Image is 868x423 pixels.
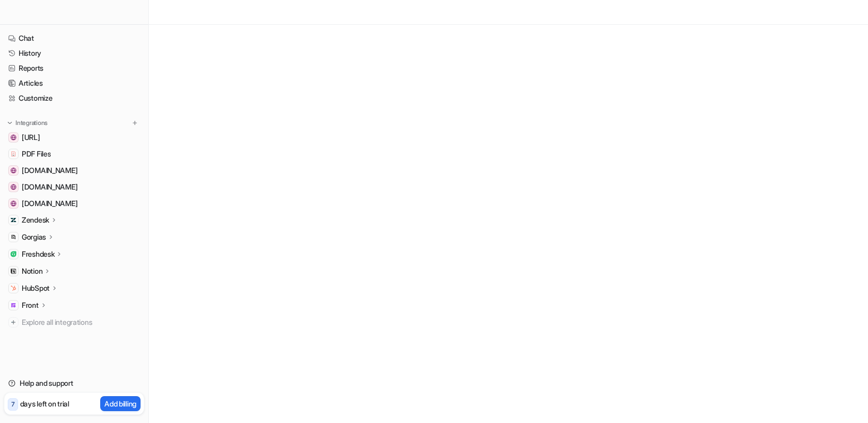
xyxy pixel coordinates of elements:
img: Freshdesk [10,251,17,257]
a: Reports [4,61,144,75]
p: Notion [22,266,42,276]
img: Zendesk [10,217,17,223]
p: HubSpot [22,283,50,293]
button: Add billing [100,396,141,411]
img: support.coursiv.io [10,200,17,207]
img: support.bikesonline.com.au [10,167,17,174]
span: [DOMAIN_NAME] [22,198,78,209]
img: expand menu [6,119,13,127]
a: Help and support [4,376,144,390]
a: www.cardekho.com[DOMAIN_NAME] [4,180,144,194]
p: Front [22,300,39,310]
p: days left on trial [20,398,69,409]
a: PDF FilesPDF Files [4,147,144,161]
span: [DOMAIN_NAME] [22,182,78,192]
a: Chat [4,31,144,45]
span: [DOMAIN_NAME] [22,165,78,176]
button: Integrations [4,118,51,128]
img: Front [10,302,17,308]
span: PDF Files [22,149,51,159]
a: www.eesel.ai[URL] [4,130,144,145]
img: explore all integrations [8,317,19,327]
a: Explore all integrations [4,315,144,330]
a: support.bikesonline.com.au[DOMAIN_NAME] [4,163,144,178]
img: HubSpot [10,285,17,291]
a: Customize [4,91,144,105]
p: Integrations [16,119,48,127]
span: Explore all integrations [22,314,140,331]
a: Articles [4,76,144,90]
span: [URL] [22,132,40,143]
p: 7 [11,400,14,409]
img: Gorgias [10,234,17,240]
img: www.eesel.ai [10,134,17,140]
img: menu_add.svg [131,119,138,127]
img: PDF Files [10,151,17,157]
p: Zendesk [22,215,49,225]
p: Add billing [104,398,136,409]
p: Freshdesk [22,249,54,259]
p: Gorgias [22,232,46,242]
a: History [4,46,144,60]
img: Notion [10,268,17,274]
a: support.coursiv.io[DOMAIN_NAME] [4,196,144,211]
img: www.cardekho.com [10,184,17,190]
